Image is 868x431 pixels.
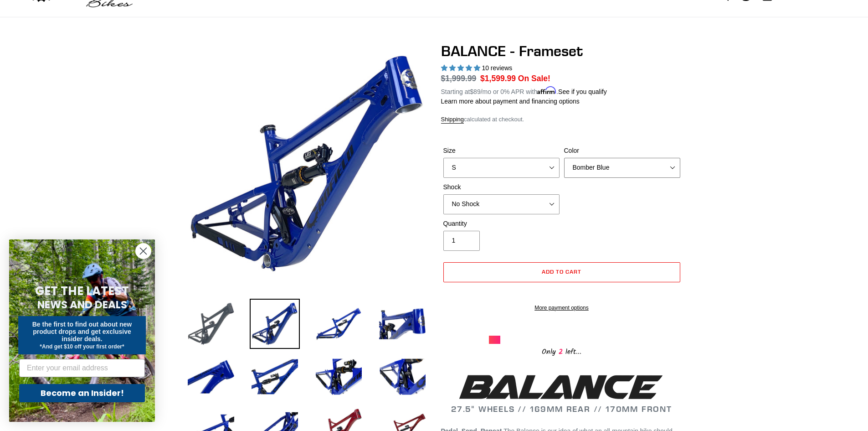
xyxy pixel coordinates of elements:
img: Load image into Gallery viewer, BALANCE - Frameset [186,299,236,349]
span: Be the first to find out about new product drops and get exclusive insider deals. [32,321,132,343]
a: Learn more about payment and financing options [441,98,580,105]
span: GET THE LATEST [35,283,129,299]
span: 2 [556,346,565,358]
span: $1,599.99 [480,74,516,83]
span: 10 reviews [482,64,512,72]
img: Load image into Gallery viewer, BALANCE - Frameset [186,352,236,402]
p: Starting at /mo or 0% APR with . [441,85,607,97]
span: On Sale! [518,73,550,84]
button: Add to cart [443,262,680,282]
h2: 27.5" WHEELS // 169MM REAR // 170MM FRONT [441,372,683,414]
button: Close dialog [135,243,151,259]
span: $89 [470,88,480,95]
div: calculated at checkout. [441,115,683,124]
img: Load image into Gallery viewer, BALANCE - Frameset [313,299,364,349]
label: Color [564,146,680,156]
img: Load image into Gallery viewer, BALANCE - Frameset [313,352,364,402]
img: Load image into Gallery viewer, BALANCE - Frameset [250,299,300,349]
span: Add to cart [542,268,581,275]
a: See if you qualify - Learn more about Affirm Financing (opens in modal) [558,88,607,95]
img: Load image into Gallery viewer, BALANCE - Frameset [250,352,300,402]
label: Size [443,146,560,156]
img: Load image into Gallery viewer, BALANCE - Frameset [377,352,427,402]
input: Enter your email address [19,359,145,377]
img: Load image into Gallery viewer, BALANCE - Frameset [377,299,427,349]
button: Become an Insider! [19,384,145,402]
a: More payment options [443,304,680,312]
a: Shipping [441,116,464,124]
h1: BALANCE - Frameset [441,42,683,60]
label: Shock [443,182,560,192]
span: Affirm [537,87,556,94]
span: NEWS AND DEALS [37,297,127,312]
label: Quantity [443,219,560,228]
s: $1,999.99 [441,74,477,83]
span: *And get $10 off your first order* [40,343,124,350]
span: 5.00 stars [441,64,482,72]
div: Only left... [489,344,635,358]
